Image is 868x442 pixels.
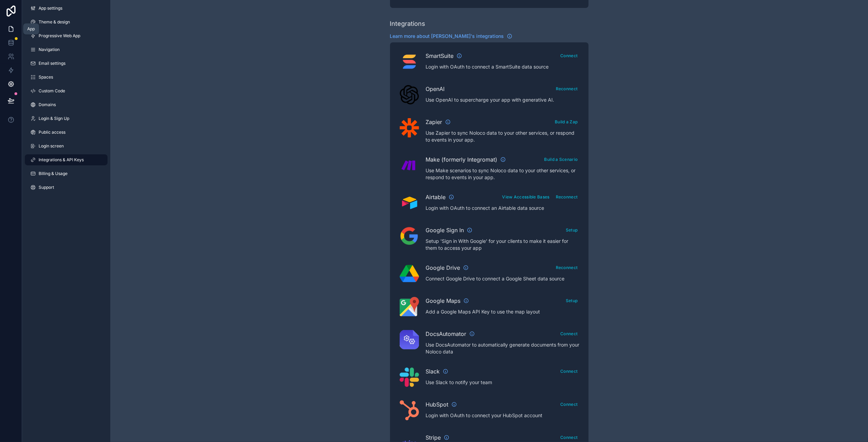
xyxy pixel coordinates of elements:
[563,225,580,235] button: Setup
[25,44,108,55] a: Navigation
[400,368,419,387] img: Slack
[25,168,108,179] a: Billing & Usage
[25,113,108,124] a: Login & Sign Up
[400,197,419,209] img: Airtable
[552,118,580,125] a: Build a Zap
[426,238,580,251] p: Setup 'Sign in With Google' for your clients to make it easier for them to access your app
[558,367,580,374] a: Connect
[25,99,108,110] a: Domains
[426,400,449,409] span: HubSpot
[39,33,80,39] span: Progressive Web App
[400,85,419,104] img: OpenAI
[426,96,580,103] p: Use OpenAI to supercharge your app with generative AI.
[426,308,580,315] p: Add a Google Maps API Key to use the map layout
[39,157,84,163] span: Integrations & API Keys
[400,226,419,246] img: Google Sign In
[426,167,580,181] p: Use Make scenarios to sync Noloco data to your other services, or respond to events in your app.
[39,61,65,66] span: Email settings
[426,379,580,386] p: Use Slack to notify your team
[39,47,60,52] span: Navigation
[563,296,580,306] button: Setup
[558,399,580,409] button: Connect
[25,141,108,152] a: Login screen
[558,330,580,337] a: Connect
[39,6,62,11] span: App settings
[426,367,440,376] span: Slack
[558,51,580,61] button: Connect
[25,58,108,69] a: Email settings
[558,433,580,440] a: Connect
[426,130,580,143] p: Use Zapier to sync Noloco data to your other services, or respond to events in your app.
[426,63,580,70] p: Login with OAuth to connect a SmartSuite data source
[426,193,446,201] span: Airtable
[39,143,64,149] span: Login screen
[426,205,580,212] p: Login with OAuth to connect an Airtable data source
[553,263,580,273] button: Reconnect
[39,130,65,135] span: Public access
[39,19,70,25] span: Theme & design
[390,33,504,40] span: Learn more about [PERSON_NAME]'s integrations
[25,154,108,165] a: Integrations & API Keys
[426,85,445,93] span: OpenAI
[426,264,460,272] span: Google Drive
[558,329,580,339] button: Connect
[500,193,552,200] a: View Accessible Bases
[39,171,68,176] span: Billing & Usage
[25,182,108,193] a: Support
[542,154,580,164] button: Build a Scenario
[400,156,419,175] img: Make (formerly Integromat)
[400,330,419,349] img: DocsAutomator
[563,226,580,233] a: Setup
[563,297,580,304] a: Setup
[426,341,580,355] p: Use DocsAutomator to automatically generate documents from your Noloco data
[25,17,108,28] a: Theme & design
[25,72,108,83] a: Spaces
[553,264,580,270] a: Reconnect
[426,330,467,338] span: DocsAutomator
[426,412,580,419] p: Login with OAuth to connect your HubSpot account
[542,155,580,162] a: Build a Scenario
[426,275,580,282] p: Connect Google Drive to connect a Google Sheet data source
[553,85,580,92] a: Reconnect
[27,26,35,32] div: App
[25,127,108,138] a: Public access
[39,185,54,190] span: Support
[500,192,552,202] button: View Accessible Bases
[39,74,53,80] span: Spaces
[558,366,580,376] button: Connect
[426,52,454,60] span: SmartSuite
[553,84,580,94] button: Reconnect
[400,400,419,420] img: HubSpot
[426,118,442,126] span: Zapier
[400,118,419,137] img: Zapier
[390,19,426,29] div: Integrations
[400,52,419,71] img: SmartSuite
[552,117,580,127] button: Build a Zap
[558,400,580,407] a: Connect
[25,3,108,14] a: App settings
[553,193,580,200] a: Reconnect
[426,433,441,442] span: Stripe
[39,102,56,107] span: Domains
[400,297,419,316] img: Google Maps
[553,192,580,202] button: Reconnect
[426,155,498,164] span: Make (formerly Integromat)
[400,265,419,282] img: Google Drive
[39,116,69,121] span: Login & Sign Up
[426,226,464,234] span: Google Sign In
[558,52,580,59] a: Connect
[25,85,108,96] a: Custom Code
[426,297,461,305] span: Google Maps
[39,88,65,94] span: Custom Code
[390,33,512,40] a: Learn more about [PERSON_NAME]'s integrations
[25,30,108,41] a: Progressive Web App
